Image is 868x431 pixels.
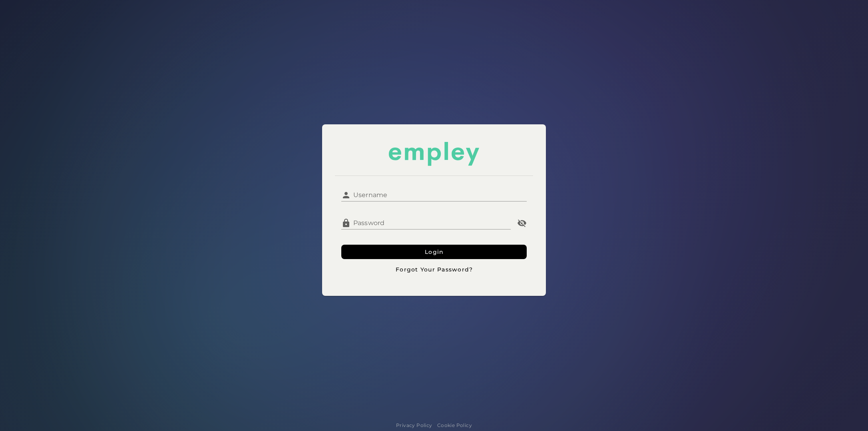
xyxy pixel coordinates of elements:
a: Cookie Policy [437,421,472,429]
button: Login [341,245,527,259]
button: Forgot Your Password? [341,262,527,277]
span: Forgot Your Password? [395,266,473,273]
i: Password appended action [517,218,527,228]
a: Privacy Policy [396,421,432,429]
span: Login [424,248,444,255]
